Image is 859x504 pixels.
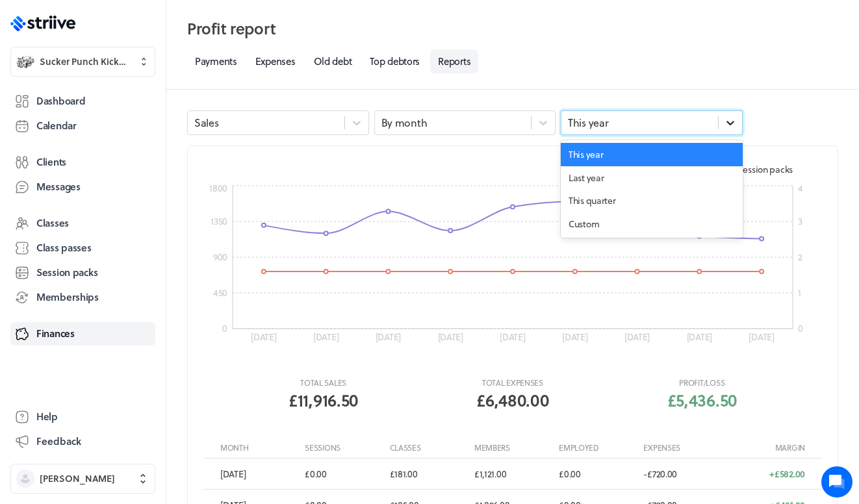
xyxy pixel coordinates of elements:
[667,377,737,388] h3: Profit/loss
[248,49,303,73] a: Expenses
[10,151,155,174] a: Clients
[438,330,464,344] tspan: [DATE]
[798,181,803,195] tspan: 4
[476,377,548,388] h3: Total expenses
[36,180,81,194] span: Messages
[213,286,227,299] tspan: 450
[470,468,555,481] div: £ 1,121.00
[798,321,803,335] tspan: 0
[16,53,34,71] img: Sucker Punch Kickboxing
[209,181,227,195] tspan: 1800
[40,472,115,485] span: [PERSON_NAME]
[36,241,92,255] span: Class passes
[301,468,385,481] div: £0.00
[362,49,428,73] a: Top debtors
[386,442,470,453] div: Classes
[381,116,428,130] div: By month
[10,261,155,284] a: Session packs
[561,166,743,190] div: Last year
[10,47,155,77] button: Sucker Punch KickboxingSucker Punch Kickboxing
[10,90,155,113] a: Dashboard
[36,119,77,132] span: Calendar
[222,321,227,335] tspan: 0
[470,442,555,453] div: Members
[667,388,737,412] p: £5,436.50
[19,86,240,128] h2: We're here to help. Ask us anything!
[10,322,155,346] a: Finances
[36,327,75,340] span: Finances
[10,175,155,199] a: Messages
[187,49,838,73] nav: Tabs
[187,49,245,73] a: Payments
[211,214,227,228] tspan: 1350
[36,94,85,108] span: Dashboard
[562,330,588,344] tspan: [DATE]
[476,388,548,412] p: £6,480.00
[36,266,97,279] span: Session packs
[10,114,155,138] a: Calendar
[724,442,809,453] div: Margin
[568,116,608,130] div: This year
[36,216,69,230] span: Classes
[36,435,81,448] span: Feedback
[500,330,526,344] tspan: [DATE]
[749,330,775,344] tspan: [DATE]
[301,442,385,453] div: Sessions
[288,388,358,412] p: £11,916.50
[36,410,58,423] span: Help
[386,468,470,481] div: £ 181.00
[555,442,639,453] div: Employed
[561,143,743,166] div: This year
[84,159,156,170] span: New conversation
[216,468,301,481] div: [DATE]
[687,330,713,344] tspan: [DATE]
[726,163,793,176] div: Session packs
[18,202,242,218] p: Find an answer quickly
[38,223,232,249] input: Search articles
[561,212,743,236] div: Custom
[36,155,66,169] span: Clients
[36,290,99,304] span: Memberships
[639,442,724,453] div: Expenses
[639,468,724,481] div: - £720.00
[430,49,478,73] a: Reports
[288,377,358,388] h3: Total sales
[40,55,131,68] span: Sucker Punch Kickboxing
[10,464,155,494] button: [PERSON_NAME]
[10,405,155,429] a: Help
[20,151,240,177] button: New conversation
[306,49,360,73] a: Old debt
[555,468,639,481] div: £ 0.00
[251,330,277,344] tspan: [DATE]
[769,468,805,481] strong: + £582.00
[194,116,219,130] div: Sales
[10,236,155,260] a: Class passes
[10,212,155,235] a: Classes
[561,189,743,212] div: This quarter
[313,330,339,344] tspan: [DATE]
[798,286,801,299] tspan: 1
[798,214,802,228] tspan: 3
[187,16,838,42] h2: Profit report
[19,63,240,84] h1: Hi [PERSON_NAME]
[624,330,650,344] tspan: [DATE]
[213,250,227,264] tspan: 900
[821,466,853,498] iframe: gist-messenger-bubble-iframe
[216,442,301,453] div: month
[10,286,155,309] a: Memberships
[798,250,802,264] tspan: 2
[376,330,402,344] tspan: [DATE]
[10,430,155,453] button: Feedback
